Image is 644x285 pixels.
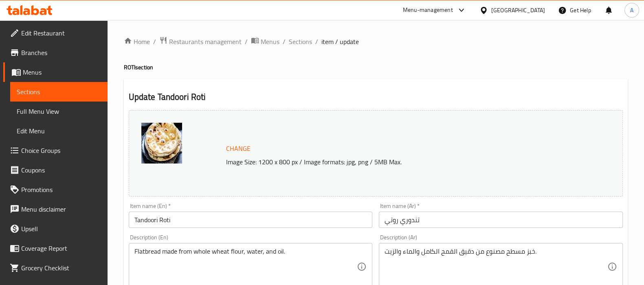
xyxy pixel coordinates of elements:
[3,160,108,180] a: Coupons
[245,37,248,46] li: /
[21,48,101,57] span: Branches
[289,37,312,46] a: Sections
[129,212,373,228] input: Enter name En
[153,37,156,46] li: /
[3,23,108,43] a: Edit Restaurant
[3,141,108,160] a: Choice Groups
[21,146,101,155] span: Choice Groups
[491,6,545,15] div: [GEOGRAPHIC_DATA]
[10,121,108,141] a: Edit Menu
[3,180,108,199] a: Promotions
[169,37,242,46] span: Restaurants management
[223,157,575,167] p: Image Size: 1200 x 800 px / Image formats: jpg, png / 5MB Max.
[159,36,242,47] a: Restaurants management
[3,43,108,62] a: Branches
[17,87,101,97] span: Sections
[141,123,182,163] img: TANDOORI_ROTI638907869840873302.jpg
[3,199,108,219] a: Menu disclaimer
[3,239,108,258] a: Coverage Report
[17,126,101,136] span: Edit Menu
[21,204,101,214] span: Menu disclaimer
[283,37,286,46] li: /
[21,165,101,175] span: Coupons
[21,28,101,38] span: Edit Restaurant
[3,62,108,82] a: Menus
[223,140,254,157] button: Change
[124,63,628,71] h4: ROTI section
[315,37,318,46] li: /
[10,102,108,121] a: Full Menu View
[3,219,108,239] a: Upsell
[21,224,101,234] span: Upsell
[23,67,101,77] span: Menus
[226,143,251,155] span: Change
[3,258,108,278] a: Grocery Checklist
[21,263,101,273] span: Grocery Checklist
[261,37,279,46] span: Menus
[379,212,623,228] input: Enter name Ar
[21,243,101,253] span: Coverage Report
[124,36,628,47] nav: breadcrumb
[10,82,108,102] a: Sections
[251,36,279,47] a: Menus
[321,37,359,46] span: item / update
[21,185,101,194] span: Promotions
[129,91,623,103] h2: Update Tandoori Roti
[124,37,150,46] a: Home
[17,106,101,116] span: Full Menu View
[630,6,633,15] span: A
[403,5,453,15] div: Menu-management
